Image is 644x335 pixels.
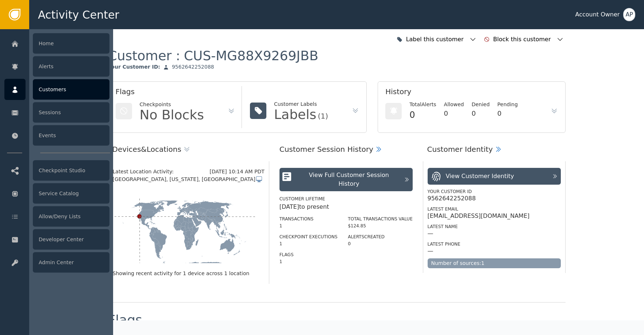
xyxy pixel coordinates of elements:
a: Admin Center [4,252,109,273]
div: [EMAIL_ADDRESS][DOMAIN_NAME] [428,212,530,220]
a: Customers [4,79,109,100]
div: 9562642252088 [172,64,214,70]
div: Labels [274,108,316,121]
span: Activity Center [38,7,119,23]
label: Transactions [279,216,314,222]
div: 0 [348,240,412,247]
div: Alerts [33,56,109,77]
div: CUS-MG88X9269JBB [184,47,318,64]
div: — [428,247,433,255]
a: Checkpoint Studio [4,160,109,181]
a: Developer Center [4,229,109,250]
div: Latest Phone [428,241,561,247]
div: History [385,86,558,101]
div: Customer Identity [427,144,493,155]
div: Showing recent activity for 1 device across 1 location [113,270,265,277]
div: (1) [318,112,328,120]
div: Label this customer [406,35,466,44]
div: Customer Session History [279,144,373,155]
div: Denied [471,101,490,108]
div: [DATE] 10:14 AM PDT [209,168,264,176]
div: Allow/Deny Lists [33,206,109,227]
div: Admin Center [33,252,109,273]
div: 0 [409,108,436,122]
div: 1 [279,223,338,229]
div: Devices & Locations [112,144,181,155]
div: Number of sources: 1 [428,258,561,268]
a: Alerts [4,56,109,77]
label: Checkpoint Executions [279,234,338,239]
button: Block this customer [482,31,566,47]
div: Developer Center [33,229,109,250]
div: Total Alerts [409,101,436,108]
div: Checkpoints [140,101,204,108]
div: 1 [279,240,338,247]
div: View Full Customer Session History [298,171,400,188]
div: Sessions [33,102,109,123]
div: 0 [497,108,518,118]
label: Customer Lifetime [279,196,325,201]
div: Your Customer ID [428,188,561,195]
div: Customer Labels [274,100,328,108]
div: No Blocks [140,108,204,122]
label: Flags [279,252,294,257]
div: — [428,230,433,237]
div: Block this customer [493,35,553,44]
label: Total Transactions Value [348,216,412,222]
div: Flags [116,86,235,101]
a: Service Catalog [4,183,109,204]
div: 1 [279,258,338,265]
a: Allow/Deny Lists [4,206,109,227]
span: [GEOGRAPHIC_DATA], [US_STATE], [GEOGRAPHIC_DATA] [113,176,255,183]
button: Label this customer [395,31,478,47]
a: Home [4,33,109,54]
div: 9562642252088 [428,195,476,202]
div: Events [33,125,109,146]
div: Customers [33,79,109,100]
div: Latest Location Activity: [113,168,210,176]
a: Events [4,125,109,146]
button: AP [623,8,635,21]
div: 0 [471,108,490,118]
div: Customer : [108,47,319,64]
div: Checkpoint Studio [33,160,109,181]
div: Pending [497,101,518,108]
div: Allowed [444,101,464,108]
button: View Full Customer Session History [279,168,413,191]
label: Alerts Created [348,234,385,239]
div: Latest Email [428,206,561,212]
div: 0 [444,108,464,118]
div: Flags [108,313,142,327]
div: Your Customer ID : [108,64,160,70]
div: $124.85 [348,223,412,229]
div: Service Catalog [33,183,109,204]
button: View Customer Identity [428,168,561,185]
div: Home [33,33,109,54]
div: Latest Name [428,223,561,230]
div: [DATE] to present [279,203,413,211]
div: View Customer Identity [446,172,514,181]
div: Account Owner [575,10,620,19]
a: Sessions [4,102,109,123]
